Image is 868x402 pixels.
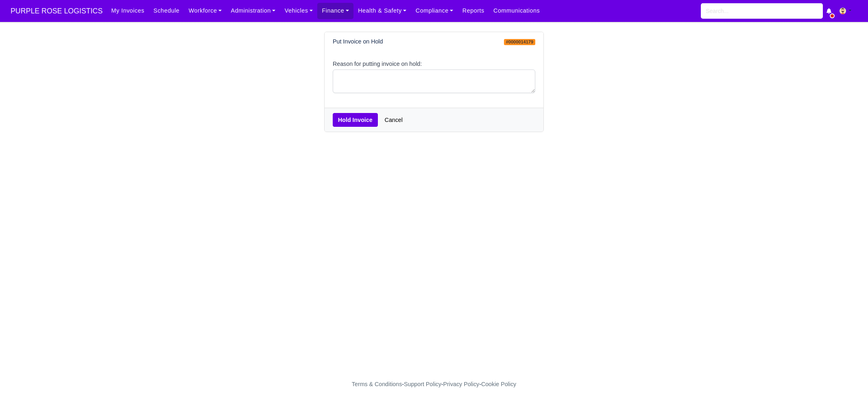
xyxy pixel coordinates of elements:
a: Terms & Conditions [352,381,402,387]
button: Hold Invoice [333,113,378,127]
h6: Put Invoice on Hold [333,38,383,45]
a: Privacy Policy [443,381,480,387]
label: Reason for putting invoice on hold: [333,59,422,69]
a: Cancel [379,113,408,127]
a: Compliance [411,3,458,19]
a: Reports [458,3,489,19]
a: Workforce [184,3,227,19]
span: #0000014179 [504,39,535,45]
a: PURPLE ROSE LOGISTICS [7,3,107,19]
div: - - - [202,380,666,389]
a: Support Policy [404,381,441,387]
input: Search... [701,3,823,19]
a: My Invoices [107,3,149,19]
a: Finance [317,3,353,19]
a: Communications [489,3,545,19]
a: Schedule [149,3,184,19]
a: Health & Safety [353,3,411,19]
span: PURPLE ROSE LOGISTICS [7,3,107,19]
a: Administration [226,3,280,19]
a: Vehicles [280,3,318,19]
a: Cookie Policy [481,381,516,387]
